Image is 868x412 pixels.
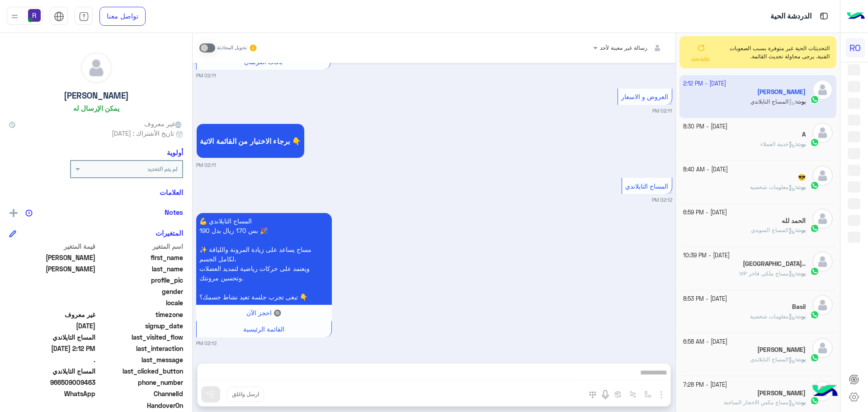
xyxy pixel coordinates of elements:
[652,107,672,114] small: 02:11 PM
[196,161,216,169] small: 02:11 PM
[757,346,806,354] h5: Nasir
[147,166,178,172] b: لم يتم التحديد
[99,7,146,26] a: تواصل معنا
[97,298,184,308] span: locale
[97,401,184,410] span: HandoverOn
[9,298,95,308] span: null
[25,209,33,217] img: notes
[812,338,833,358] img: defaultAdmin.png
[97,344,184,353] span: last_interaction
[812,166,833,186] img: defaultAdmin.png
[97,275,184,285] span: profile_pic
[28,9,41,22] img: userImage
[812,123,833,143] img: defaultAdmin.png
[847,7,865,26] img: Logo
[97,242,184,251] span: اسم المتغير
[691,53,710,62] span: تحديث
[97,310,184,319] span: timezone
[621,93,668,100] span: العروض و الاسعار
[810,138,819,147] img: WhatsApp
[812,251,833,272] img: defaultAdmin.png
[9,188,183,196] h6: العلامات
[686,40,717,65] button: تحديث
[795,141,806,147] b: :
[792,303,806,311] h5: Basil
[809,376,841,407] img: hulul-logo.png
[9,242,95,251] span: قيمة المتغير
[810,353,819,362] img: WhatsApp
[97,253,184,262] span: first_name
[9,11,20,22] img: profile
[9,310,95,319] span: غير معروف
[797,313,806,320] span: بوت
[246,309,281,317] span: 🔘 احجز الآن
[9,321,95,331] span: 2025-10-07T10:18:06.589Z
[683,338,727,346] small: [DATE] - 6:58 AM
[812,208,833,229] img: defaultAdmin.png
[144,119,183,128] span: غير معروف
[73,104,119,112] h6: يمكن الإرسال له
[196,213,332,305] p: 7/10/2025, 2:12 PM
[9,355,95,365] span: .
[797,141,806,147] span: بوت
[97,287,184,296] span: gender
[244,58,283,66] span: باقات العرسان
[795,270,806,277] b: :
[757,389,806,397] h5: ابو جاسم
[751,227,795,233] span: المساج السويدي
[54,11,64,22] img: tab
[750,313,795,320] span: معلومات شخصية
[97,321,184,331] span: signup_date
[683,208,727,217] small: [DATE] - 6:59 PM
[97,378,184,387] span: phone_number
[716,44,830,61] span: التحديثات الحية غير متوفرة بسبب الصعوبات الفنية. يرجى محاولة تحديث القائمة.
[9,287,95,296] span: null
[795,356,806,363] b: :
[810,310,819,319] img: WhatsApp
[810,267,819,276] img: WhatsApp
[750,356,795,363] span: المساج التايلاندي
[810,396,819,405] img: WhatsApp
[760,141,795,147] span: خدمة العملاء
[739,270,795,277] span: مساج ملكي فاخر VIP
[97,264,184,274] span: last_name
[743,260,806,268] h5: Basel..
[200,137,301,145] span: برجاء الاختيار من القائمة الاتية 👇
[75,7,93,26] a: tab
[112,128,174,138] span: تاريخ الأشتراك : [DATE]
[810,224,819,233] img: WhatsApp
[683,295,727,303] small: [DATE] - 8:53 PM
[227,387,264,402] button: ارسل واغلق
[97,355,184,365] span: last_message
[797,356,806,363] span: بوت
[652,196,672,204] small: 02:12 PM
[795,313,806,320] b: :
[810,181,819,190] img: WhatsApp
[818,10,830,22] img: tab
[97,366,184,376] span: last_clicked_button
[683,381,727,389] small: [DATE] - 7:28 PM
[165,208,183,216] h6: Notes
[167,148,183,156] h6: أولوية
[9,264,95,274] span: خالد
[64,90,129,101] h5: [PERSON_NAME]
[812,295,833,315] img: defaultAdmin.png
[683,123,727,131] small: [DATE] - 8:30 PM
[97,332,184,342] span: last_visited_flow
[795,399,806,406] b: :
[795,184,806,190] b: :
[683,251,730,260] small: [DATE] - 10:39 PM
[625,182,668,190] span: المساج التايلاندي
[724,399,795,406] span: مساج مكس الاحجار الساخنة
[9,366,95,376] span: المساج التايلاندي
[797,184,806,190] span: بوت
[156,229,183,237] h6: المتغيرات
[782,217,806,225] h5: الحمد لله
[683,166,728,174] small: [DATE] - 8:40 AM
[9,332,95,342] span: المساج التايلاندي
[797,399,806,406] span: بوت
[9,378,95,387] span: 966509009463
[9,344,95,353] span: 2025-10-07T11:12:07.67Z
[750,184,795,190] span: معلومات شخصية
[81,52,112,83] img: defaultAdmin.png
